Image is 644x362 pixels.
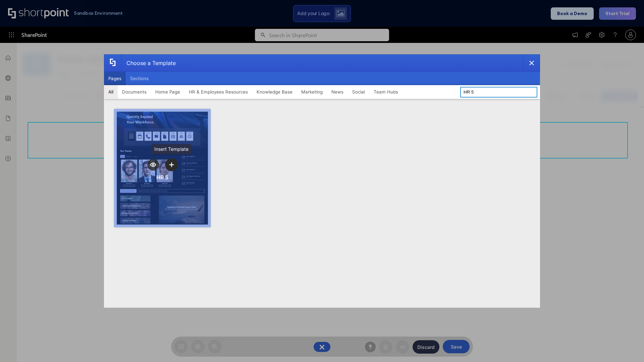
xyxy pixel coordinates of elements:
[104,54,540,308] div: template selector
[104,85,118,99] button: All
[348,85,369,99] button: Social
[126,72,153,85] button: Sections
[610,330,644,362] iframe: Chat Widget
[121,55,176,71] div: Choose a Template
[297,85,327,99] button: Marketing
[184,85,252,99] button: HR & Employees Resources
[369,85,402,99] button: Team Hubs
[156,174,168,181] div: HR 5
[460,87,537,98] input: Search
[118,85,151,99] button: Documents
[327,85,348,99] button: News
[252,85,297,99] button: Knowledge Base
[151,85,184,99] button: Home Page
[104,72,126,85] button: Pages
